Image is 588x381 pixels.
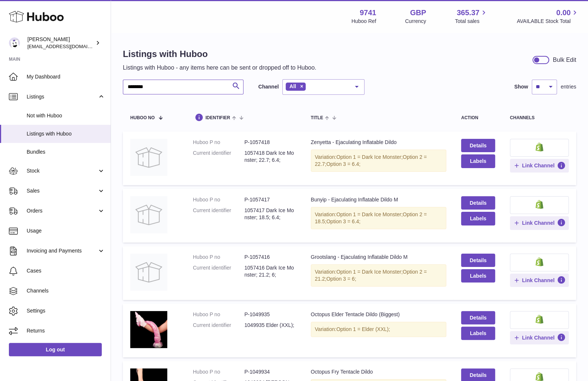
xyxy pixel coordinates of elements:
dt: Huboo P no [193,311,244,318]
span: Bundles [27,148,105,156]
dd: 1057416 Dark Ice Monster; 21.2; 6; [244,264,296,278]
span: Link Channel [522,334,555,341]
span: My Dashboard [27,73,105,80]
span: Returns [27,327,105,334]
dt: Huboo P no [193,368,244,375]
div: Octopus Elder Tentacle Dildo (Biggest) [311,311,446,318]
img: shopify-small.png [535,372,543,381]
img: aaronconwaysbo@gmail.com [9,37,20,49]
span: Option 2 = 18.5; [315,211,427,224]
span: Stock [27,167,97,174]
div: Huboo Ref [352,18,376,25]
span: Option 1 = Dark Ice Monster; [336,154,403,160]
button: Labels [461,212,495,225]
div: action [461,116,495,120]
img: shopify-small.png [535,143,543,151]
span: Option 1 = Elder (XXL); [336,326,390,332]
div: Octopus Fry Tentacle Dildo [311,368,446,375]
h1: Listings with Huboo [123,48,316,60]
span: Option 1 = Dark Ice Monster; [336,269,403,275]
p: Listings with Huboo - any items here can be sent or dropped off to Huboo. [123,64,316,72]
span: Option 3 = 6.4; [326,218,360,224]
button: Labels [461,327,495,340]
div: Bulk Edit [553,56,576,64]
dd: P-1057416 [244,254,296,261]
span: Listings with Huboo [27,130,105,137]
img: Grootslang - Ejaculating Inflatable Dildo M [130,254,167,291]
button: Link Channel [510,216,569,230]
span: Option 2 = 21.2; [315,269,427,282]
label: Channel [258,83,279,90]
span: AVAILABLE Stock Total [517,18,579,25]
dt: Huboo P no [193,196,244,203]
span: Invoicing and Payments [27,247,97,254]
dd: 1049935 Elder (XXL); [244,322,296,329]
div: [PERSON_NAME] [27,36,94,50]
dt: Huboo P no [193,254,244,261]
dd: P-1049935 [244,311,296,318]
label: Show [514,83,528,90]
span: identifier [205,116,230,120]
button: Link Channel [510,274,569,287]
img: shopify-small.png [535,200,543,209]
div: Grootslang - Ejaculating Inflatable Dildo M [311,254,446,261]
div: Variation: [311,207,446,229]
img: Zenyetta - Ejaculating Inflatable Dildo [130,139,167,176]
span: Cases [27,267,105,274]
a: Details [461,311,495,324]
span: 0.00 [556,8,571,18]
img: shopify-small.png [535,257,543,266]
strong: 9741 [360,8,376,18]
dd: P-1057417 [244,196,296,203]
span: [EMAIL_ADDRESS][DOMAIN_NAME] [27,43,109,49]
span: Option 3 = 6.4; [326,161,360,167]
span: Huboo no [130,116,155,120]
dd: 1057417 Dark Ice Monster; 18.5; 6.4; [244,207,296,221]
a: Details [461,196,495,210]
span: Link Channel [522,162,555,169]
a: Details [461,139,495,152]
div: Variation: [311,150,446,172]
span: All [289,83,296,89]
dt: Current identifier [193,264,244,278]
dd: P-1057418 [244,139,296,146]
dt: Current identifier [193,207,244,221]
span: title [311,116,323,120]
span: Option 3 = 6; [326,276,356,282]
img: Bunyip - Ejaculating Inflatable Dildo M [130,196,167,233]
dd: P-1049934 [244,368,296,375]
a: 365.37 Total sales [455,8,488,25]
button: Labels [461,154,495,168]
span: Total sales [455,18,488,25]
span: Option 1 = Dark Ice Monster; [336,211,403,217]
strong: GBP [410,8,426,18]
span: 365.37 [457,8,479,18]
dt: Huboo P no [193,139,244,146]
dt: Current identifier [193,150,244,164]
div: Zenyetta - Ejaculating Inflatable Dildo [311,139,446,146]
span: Channels [27,287,105,294]
a: Details [461,254,495,267]
span: Sales [27,187,97,194]
div: Variation: [311,322,446,337]
dt: Current identifier [193,322,244,329]
div: Bunyip - Ejaculating Inflatable Dildo M [311,196,446,203]
span: Link Channel [522,220,555,226]
dd: 1057418 Dark Ice Monster; 22.7; 6.4; [244,150,296,164]
button: Labels [461,269,495,283]
img: shopify-small.png [535,315,543,324]
span: Usage [27,227,105,234]
div: Currency [405,18,426,25]
button: Link Channel [510,331,569,344]
button: Link Channel [510,159,569,172]
div: channels [510,116,569,120]
div: Variation: [311,264,446,287]
span: Not with Huboo [27,112,105,119]
img: Octopus Elder Tentacle Dildo (Biggest) [130,311,167,348]
span: Link Channel [522,277,555,284]
span: Settings [27,307,105,314]
span: Listings [27,93,97,100]
span: entries [561,83,576,90]
a: Log out [9,343,102,356]
a: 0.00 AVAILABLE Stock Total [517,8,579,25]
